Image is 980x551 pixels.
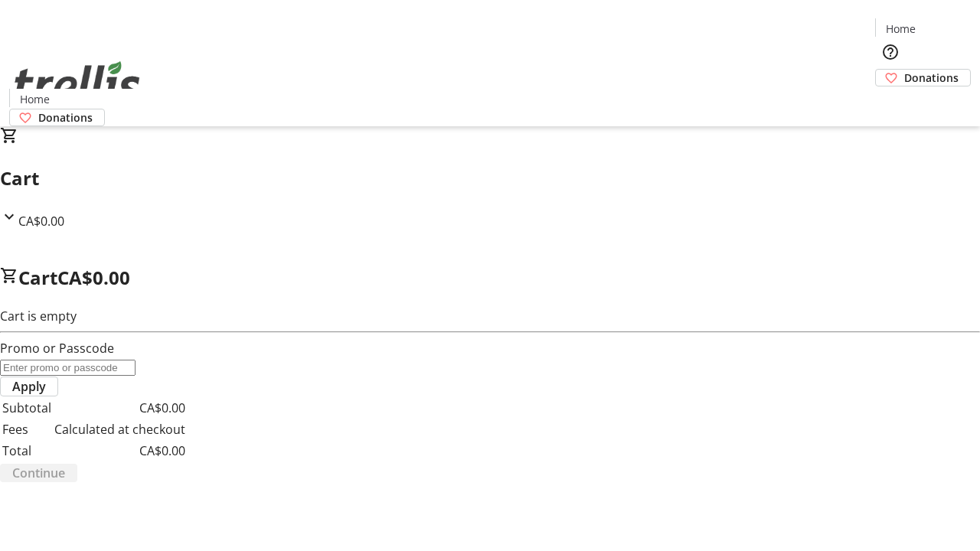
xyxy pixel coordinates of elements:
[875,69,971,86] a: Donations
[54,419,186,439] td: Calculated at checkout
[875,37,906,67] button: Help
[2,398,52,418] td: Subtotal
[20,91,50,107] span: Home
[38,109,93,126] span: Donations
[904,70,959,86] span: Donations
[2,441,52,461] td: Total
[886,21,916,37] span: Home
[57,265,130,290] span: CA$0.00
[876,21,925,37] a: Home
[18,213,64,230] span: CA$0.00
[2,419,52,439] td: Fees
[10,91,59,107] a: Home
[12,377,46,396] span: Apply
[54,441,186,461] td: CA$0.00
[9,109,105,126] a: Donations
[875,86,906,117] button: Cart
[54,398,186,418] td: CA$0.00
[9,44,145,121] img: Orient E2E Organization q9zma5UAMd's Logo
